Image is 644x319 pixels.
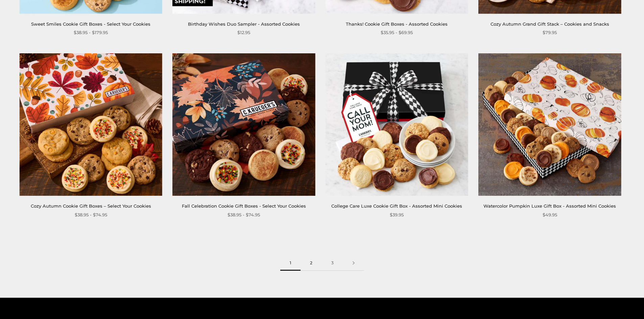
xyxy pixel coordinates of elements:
[390,211,404,218] span: $39.95
[228,211,260,218] span: $38.95 - $74.95
[491,21,609,27] a: Cozy Autumn Grand Gift Stack – Cookies and Snacks
[20,53,162,196] img: Cozy Autumn Cookie Gift Boxes – Select Your Cookies
[478,53,621,196] img: Watercolor Pumpkin Luxe Gift Box - Assorted Mini Cookies
[5,293,70,314] iframe: Sign Up via Text for Offers
[381,29,413,36] span: $35.95 - $69.95
[31,21,150,27] a: Sweet Smiles Cookie Gift Boxes - Select Your Cookies
[75,211,107,218] span: $38.95 - $74.95
[31,203,151,209] a: Cozy Autumn Cookie Gift Boxes – Select Your Cookies
[331,203,462,209] a: College Care Luxe Cookie Gift Box - Assorted Mini Cookies
[326,53,468,196] img: College Care Luxe Cookie Gift Box - Assorted Mini Cookies
[188,21,300,27] a: Birthday Wishes Duo Sampler - Assorted Cookies
[301,256,322,271] a: 2
[182,203,306,209] a: Fall Celebration Cookie Gift Boxes - Select Your Cookies
[483,203,616,209] a: Watercolor Pumpkin Luxe Gift Box - Assorted Mini Cookies
[237,29,250,36] span: $12.95
[543,29,557,36] span: $79.95
[346,21,448,27] a: Thanks! Cookie Gift Boxes - Assorted Cookies
[172,53,315,196] img: Fall Celebration Cookie Gift Boxes - Select Your Cookies
[280,256,301,271] span: 1
[343,256,364,271] a: Next page
[543,211,557,218] span: $49.95
[74,29,108,36] span: $38.95 - $179.95
[322,256,343,271] a: 3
